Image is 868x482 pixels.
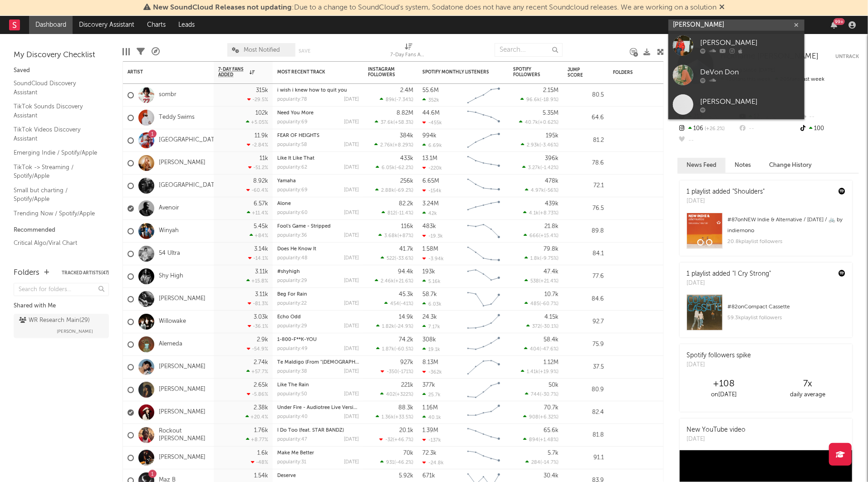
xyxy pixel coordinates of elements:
span: [PERSON_NAME] [57,326,93,337]
a: [PERSON_NAME] [159,409,206,416]
div: +11.4 % [247,210,268,216]
span: 96.6k [526,97,540,102]
svg: Chart title [463,288,504,311]
a: [PERSON_NAME] [668,31,804,60]
svg: Chart title [463,107,504,129]
span: -24.9 % [396,324,412,329]
a: #shyhigh [277,269,300,274]
a: Teddy Swims [159,114,195,122]
div: ( ) [525,278,559,284]
div: -3.94k [422,256,444,262]
a: Beg For Rain [277,292,307,297]
button: 99+ [831,21,837,29]
a: Charts [141,16,172,34]
div: 13.1M [422,156,437,161]
svg: Chart title [463,243,504,265]
div: [DATE] [344,210,359,215]
span: 538 [530,279,539,284]
span: 522 [387,256,395,261]
div: 84.1 [568,248,604,259]
span: -11.4 % [397,211,412,216]
div: [DATE] [344,97,359,102]
div: 256k [400,178,413,184]
div: [DATE] [344,188,359,193]
div: ( ) [375,278,413,284]
div: ( ) [525,187,559,193]
a: sombr [159,91,177,99]
div: Filters [137,39,145,65]
div: -81.3 % [248,301,268,307]
a: [PERSON_NAME] [159,295,206,303]
div: 2.15M [543,88,559,93]
a: Echo Odd [277,315,301,320]
div: 74.2k [399,337,413,343]
a: Dashboard [29,16,73,34]
div: 483k [422,224,436,229]
div: 44.6M [422,110,440,116]
div: [DATE] [344,324,359,329]
a: DeVon Don [668,60,804,90]
a: "I Cry Strong" [732,271,771,277]
span: 2.93k [527,143,539,148]
div: A&R Pipeline [152,39,160,65]
div: Instagram Followers [368,67,400,78]
div: 64.6 [568,112,604,123]
div: 58.7k [422,292,437,297]
div: 47.4k [544,269,559,275]
span: 3.68k [384,234,397,239]
span: 372 [532,324,540,329]
div: [DATE] [344,120,359,125]
div: ( ) [525,255,559,261]
div: Folders [613,70,681,75]
div: Recommended [14,225,109,236]
div: Saved [14,65,109,76]
div: popularity: 22 [277,301,307,306]
a: TikTok Videos Discovery Assistant [14,125,100,143]
div: 99 + [834,18,845,25]
div: 2.4M [400,88,413,93]
button: Notes [726,158,760,173]
div: Spotify Monthly Listeners [422,69,490,75]
div: [DATE] [344,165,359,170]
button: Save [299,49,310,54]
span: 2.76k [380,143,393,148]
a: Te Maldigo (From "[DEMOGRAPHIC_DATA]") [277,360,381,365]
div: -19.3k [422,233,443,239]
span: +58.3 % [395,120,412,125]
div: # 87 on NEW Indie & Alternative / [DATE] / 🚲 by indiemono [727,214,845,236]
span: 485 [530,302,539,307]
a: Shy High [159,273,183,280]
a: Avenoir [159,204,179,212]
div: ( ) [521,142,559,148]
div: Jump Score [568,67,590,78]
div: 6.65M [422,178,439,184]
div: 195k [546,133,559,139]
span: +87 % [399,234,412,239]
div: 76.5 [568,203,604,214]
span: 3.27k [528,166,540,170]
a: Fool's Game - Stripped [277,224,331,229]
div: 3.03k [254,314,268,320]
svg: Chart title [463,129,504,152]
div: 21.8k [544,224,559,229]
div: Spotify Followers [513,67,545,78]
div: 352k [422,97,439,103]
div: 84.6 [568,294,604,305]
a: Critical Algo/Viral Chart [14,238,100,248]
a: Need You More [277,111,314,116]
div: 3.11k [255,292,268,297]
button: Change History [760,158,821,173]
div: [DATE] [344,256,359,261]
div: -- [677,135,738,146]
div: ( ) [522,165,559,170]
div: [PERSON_NAME] [700,97,800,107]
div: FEAR OF HEIGHTS [277,133,359,138]
svg: Chart title [463,265,504,288]
div: 3.24M [422,201,439,207]
div: 100 [799,123,859,135]
a: #82onCompact Cassette59.3kplaylist followers [680,294,852,337]
div: -- [799,111,859,123]
div: 78.6 [568,158,604,169]
span: 1.82k [382,324,394,329]
a: SoundCloud Discovery Assistant [14,78,100,97]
